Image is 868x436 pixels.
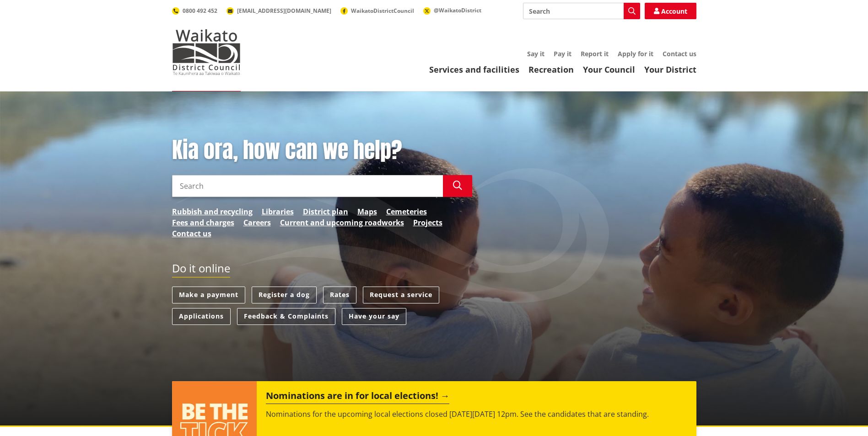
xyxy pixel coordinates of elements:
[252,287,317,303] a: Register a dog
[237,308,335,325] a: Feedback & Complaints
[581,49,609,58] a: Report it
[363,287,439,303] a: Request a service
[266,390,449,404] h2: Nominations are in for local elections!
[351,7,414,15] span: WaikatoDistrictCouncil
[237,7,331,15] span: [EMAIL_ADDRESS][DOMAIN_NAME]
[413,217,442,228] a: Projects
[183,7,217,15] span: 0800 492 452
[172,137,472,164] h1: Kia ora, how can we help?
[172,308,231,325] a: Applications
[323,287,356,303] a: Rates
[554,49,571,58] a: Pay it
[342,308,406,325] a: Have your say
[618,49,653,58] a: Apply for it
[172,206,253,217] a: Rubbish and recycling
[528,64,574,75] a: Recreation
[280,217,404,228] a: Current and upcoming roadworks
[172,262,230,278] h2: Do it online
[645,3,696,19] a: Account
[172,287,245,303] a: Make a payment
[226,7,331,15] a: [EMAIL_ADDRESS][DOMAIN_NAME]
[386,206,427,217] a: Cemeteries
[423,6,481,14] a: @WaikatoDistrict
[644,64,696,75] a: Your District
[243,217,271,228] a: Careers
[172,29,241,75] img: Waikato District Council - Te Kaunihera aa Takiwaa o Waikato
[172,217,234,228] a: Fees and charges
[303,206,348,217] a: District plan
[340,7,414,15] a: WaikatoDistrictCouncil
[583,64,635,75] a: Your Council
[527,49,545,58] a: Say it
[172,175,443,197] input: Search input
[663,49,696,58] a: Contact us
[429,64,519,75] a: Services and facilities
[523,3,640,19] input: Search input
[266,409,687,420] p: Nominations for the upcoming local elections closed [DATE][DATE] 12pm. See the candidates that ar...
[172,228,211,239] a: Contact us
[262,206,294,217] a: Libraries
[357,206,377,217] a: Maps
[434,6,481,14] span: @WaikatoDistrict
[172,7,217,15] a: 0800 492 452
